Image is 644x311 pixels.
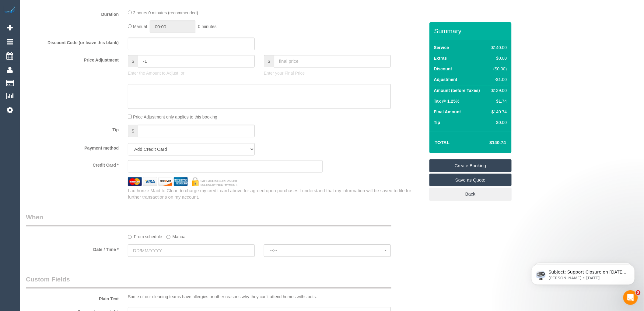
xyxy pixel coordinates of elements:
label: Duration [21,9,123,18]
strong: Total [435,140,450,145]
div: I authorize Maid to Clean to charge my credit card above for agreed upon purchases. [123,188,429,201]
input: Manual [166,235,170,239]
input: From schedule [128,235,132,239]
label: Price Adjustment [21,55,123,63]
label: Extras [434,55,447,61]
label: Amount (before Taxes) [434,87,480,94]
p: Enter your Final Price [264,70,391,76]
span: 0 minutes [198,24,217,29]
span: --:-- [270,248,384,253]
iframe: Intercom notifications message [522,252,644,295]
span: Price Adjustment only applies to this booking [133,115,217,120]
legend: When [26,213,391,227]
label: Discount [434,66,452,72]
label: Date / Time * [21,245,123,253]
input: DD/MM/YYYY [128,245,255,257]
div: $140.00 [489,44,507,51]
iframe: Secure card payment input frame [133,164,317,169]
label: Plain Text [21,294,123,302]
legend: Custom Fields [26,275,391,289]
label: Adjustment [434,76,457,83]
span: $ [128,55,138,68]
a: Create Booking [429,159,512,172]
label: Tax @ 1.25% [434,98,460,104]
a: Back [429,188,512,200]
img: Automaid Logo [4,6,16,15]
div: -$1.00 [489,76,507,83]
div: $1.74 [489,98,507,104]
label: From schedule [128,232,162,240]
iframe: Intercom live chat [623,290,638,305]
div: $139.00 [489,87,507,94]
p: Some of our cleaning teams have allergies or other reasons why they can't attend homes withs pets. [128,294,391,300]
a: Save as Quote [429,174,512,186]
div: $140.74 [489,109,507,115]
label: Discount Code (or leave this blank) [21,38,123,46]
label: Tip [21,125,123,133]
button: --:-- [264,245,391,257]
div: ($0.00) [489,66,507,72]
div: $0.00 [489,55,507,61]
label: Payment method [21,143,123,151]
span: Manual [133,24,147,29]
h4: $140.74 [471,140,506,145]
span: $ [128,125,138,137]
p: Enter the Amount to Adjust, or [128,70,255,76]
div: $0.00 [489,119,507,125]
label: Tip [434,119,440,125]
label: Credit Card * [21,160,123,168]
span: 3 [636,290,641,295]
label: Final Amount [434,109,461,115]
label: Service [434,44,449,51]
h3: Summary [434,27,509,34]
img: credit cards [123,177,242,186]
label: Manual [166,232,187,240]
span: $ [264,55,274,68]
span: 2 hours 0 minutes (recommended) [133,11,198,16]
input: final price [274,55,391,68]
